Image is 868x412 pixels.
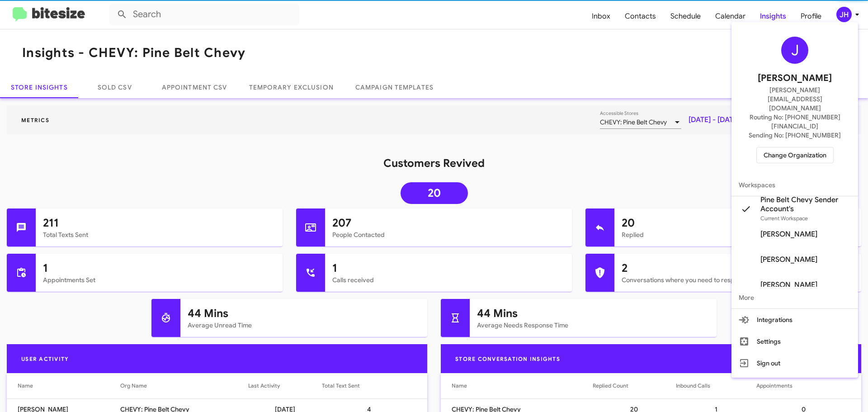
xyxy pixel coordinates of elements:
[760,230,817,239] span: [PERSON_NAME]
[731,309,858,331] button: Integrations
[760,255,817,264] span: [PERSON_NAME]
[742,113,847,131] span: Routing No: [PHONE_NUMBER][FINANCIAL_ID]
[760,215,808,222] span: Current Workspace
[781,37,808,64] div: J
[760,195,851,213] span: Pine Belt Chevy Sender Account's
[760,280,817,289] span: [PERSON_NAME]
[742,85,847,113] span: [PERSON_NAME][EMAIL_ADDRESS][DOMAIN_NAME]
[731,331,858,352] button: Settings
[749,131,841,140] span: Sending No: [PHONE_NUMBER]
[756,147,834,163] button: Change Organization
[758,71,832,85] span: [PERSON_NAME]
[731,174,858,196] span: Workspaces
[731,352,858,374] button: Sign out
[731,287,858,308] span: More
[764,147,826,163] span: Change Organization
